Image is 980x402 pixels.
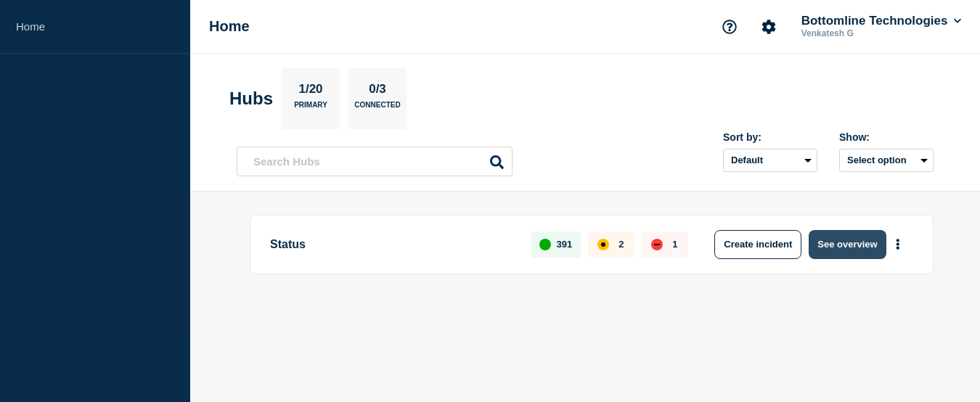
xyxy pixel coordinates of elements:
select: Sort by [723,149,817,172]
button: More actions [889,231,907,258]
div: affected [597,239,609,250]
button: Create incident [714,230,801,259]
div: up [539,239,551,250]
p: 2 [618,239,624,250]
input: Search Hubs [237,147,513,176]
button: Account settings [754,12,784,42]
div: Sort by: [723,131,817,143]
div: Show: [839,131,934,143]
p: Connected [354,101,400,116]
button: Bottomline Technologies [799,14,964,28]
p: 1/20 [293,82,328,101]
p: 1 [672,239,677,250]
p: 0/3 [364,82,392,101]
p: Venkatesh G [799,28,950,38]
h2: Hubs [229,89,273,109]
button: Support [714,12,745,42]
p: Status [270,230,515,259]
button: See overview [809,230,886,259]
p: 391 [557,239,573,250]
div: down [651,239,663,250]
p: Primary [294,101,327,116]
button: Select option [839,149,934,172]
h1: Home [209,18,250,35]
